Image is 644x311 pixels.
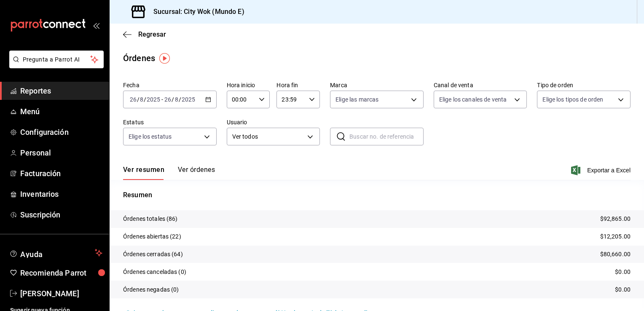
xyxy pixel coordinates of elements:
[20,209,102,220] span: Suscripción
[20,288,102,299] span: [PERSON_NAME]
[123,119,217,125] label: Estatus
[23,55,91,64] span: Pregunta a Parrot AI
[600,214,631,223] p: $92,865.00
[615,268,631,276] p: $0.00
[144,96,146,103] span: /
[20,85,102,97] span: Reportes
[159,53,170,64] img: Tooltip marker
[129,96,137,103] input: --
[20,126,102,138] span: Configuración
[123,82,217,88] label: Fecha
[434,82,527,88] label: Canal de venta
[123,250,183,259] p: Órdenes cerradas (64)
[174,96,179,103] input: --
[573,165,631,175] button: Exportar a Excel
[439,95,507,104] span: Elige los canales de venta
[123,190,631,200] p: Resumen
[20,106,102,117] span: Menú
[123,166,164,180] button: Ver resumen
[330,82,424,88] label: Marca
[276,82,320,88] label: Hora fin
[542,95,603,104] span: Elige los tipos de orden
[123,268,186,276] p: Órdenes canceladas (0)
[600,250,631,259] p: $80,660.00
[123,232,181,241] p: Órdenes abiertas (22)
[227,119,320,125] label: Usuario
[179,96,181,103] span: /
[232,132,305,141] span: Ver todos
[335,95,378,104] span: Elige las marcas
[123,30,166,38] button: Regresar
[138,30,166,38] span: Regresar
[172,96,174,103] span: /
[164,96,172,103] input: --
[123,52,155,64] div: Órdenes
[20,248,91,258] span: Ayuda
[146,96,161,103] input: ----
[181,96,196,103] input: ----
[93,22,99,29] button: open_drawer_menu
[123,285,179,294] p: Órdenes negadas (0)
[600,232,631,241] p: $12,205.00
[537,82,631,88] label: Tipo de orden
[9,51,104,68] button: Pregunta a Parrot AI
[147,7,244,17] h3: Sucursal: City Wok (Mundo E)
[140,96,144,103] input: --
[6,61,104,70] a: Pregunta a Parrot AI
[615,285,631,294] p: $0.00
[178,166,215,180] button: Ver órdenes
[123,214,178,223] p: Órdenes totales (86)
[161,96,163,103] span: -
[20,147,102,158] span: Personal
[349,128,424,145] input: Buscar no. de referencia
[137,96,140,103] span: /
[20,267,102,279] span: Recomienda Parrot
[20,168,102,179] span: Facturación
[129,132,172,141] span: Elige los estatus
[227,82,270,88] label: Hora inicio
[123,166,215,180] div: navigation tabs
[20,188,102,200] span: Inventarios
